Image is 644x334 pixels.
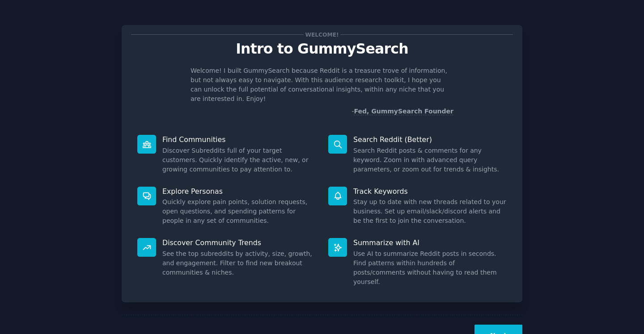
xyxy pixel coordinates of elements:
p: Discover Community Trends [162,238,316,247]
p: Search Reddit (Better) [353,135,507,144]
p: Track Keywords [353,187,507,196]
a: Fed, GummySearch Founder [354,108,453,115]
p: Welcome! I built GummySearch because Reddit is a treasure trove of information, but not always ea... [191,66,453,104]
p: Intro to GummySearch [131,41,513,57]
span: Welcome! [304,30,340,39]
dd: Search Reddit posts & comments for any keyword. Zoom in with advanced query parameters, or zoom o... [353,146,507,174]
p: Find Communities [162,135,316,144]
dd: Stay up to date with new threads related to your business. Set up email/slack/discord alerts and ... [353,197,507,225]
dd: Quickly explore pain points, solution requests, open questions, and spending patterns for people ... [162,197,316,225]
dd: See the top subreddits by activity, size, growth, and engagement. Filter to find new breakout com... [162,249,316,277]
p: Explore Personas [162,187,316,196]
dd: Discover Subreddits full of your target customers. Quickly identify the active, new, or growing c... [162,146,316,174]
p: Summarize with AI [353,238,507,247]
dd: Use AI to summarize Reddit posts in seconds. Find patterns within hundreds of posts/comments with... [353,249,507,287]
div: - [352,107,453,116]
